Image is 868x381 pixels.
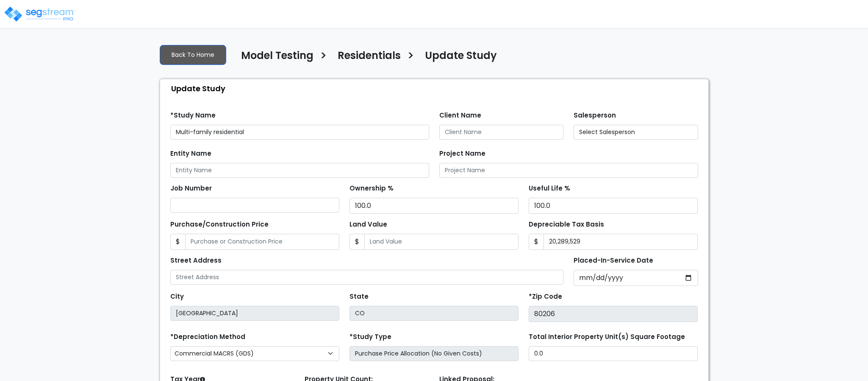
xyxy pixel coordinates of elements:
label: Salesperson [574,111,616,120]
label: Total Interior Property Unit(s) Square Footage [529,332,685,342]
label: Purchase/Construction Price [170,220,269,230]
h4: Model Testing [241,50,313,64]
label: Placed-In-Service Date [574,256,653,266]
a: Back To Home [160,45,226,65]
label: Client Name [439,111,481,120]
h4: Residentials [338,50,401,64]
input: total square foot [529,346,698,361]
label: Project Name [439,149,485,159]
input: Ownership [349,198,519,214]
input: Client Name [439,125,564,140]
h4: Update Study [425,50,497,64]
input: 0.00 [544,234,698,250]
input: Zip Code [529,306,698,322]
label: Useful Life % [529,184,570,193]
label: *Study Type [349,332,391,342]
h3: > [320,49,327,65]
input: Entity Name [170,163,429,178]
input: Street Address [170,270,564,285]
label: Entity Name [170,149,211,159]
label: Job Number [170,184,212,193]
a: Residentials [331,50,401,67]
input: Project Name [439,163,698,178]
h3: > [407,49,414,65]
span: $ [529,234,544,250]
span: $ [349,234,365,250]
label: *Study Name [170,111,216,120]
label: Land Value [349,220,387,230]
input: Depreciation [529,198,698,214]
img: logo_pro_r.png [3,6,75,22]
label: State [349,292,369,302]
input: Study Name [170,125,429,140]
input: Land Value [364,234,519,250]
label: Ownership % [349,184,394,193]
div: Update Study [164,79,708,98]
label: Street Address [170,256,222,266]
span: $ [170,234,186,250]
a: Model Testing [235,50,313,67]
a: Update Study [419,50,497,67]
label: City [170,292,184,302]
label: *Zip Code [529,292,562,302]
label: *Depreciation Method [170,332,245,342]
label: Depreciable Tax Basis [529,220,604,230]
input: Purchase or Construction Price [185,234,339,250]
